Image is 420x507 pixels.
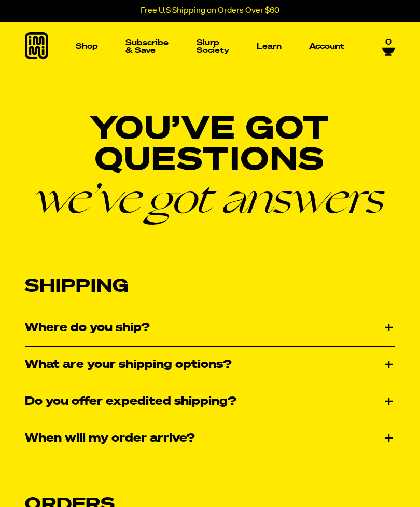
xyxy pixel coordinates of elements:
p: Account [309,43,344,50]
a: Learn [253,22,286,71]
p: Slurp Society [197,39,229,54]
a: 0 [382,38,395,56]
div: Where do you ship? [25,310,395,346]
span: 0 [385,38,392,47]
em: we’ve got answers [25,176,395,218]
a: Slurp Society [192,35,233,59]
div: Do you offer expedited shipping? [25,383,395,420]
h1: You’ve got questions [25,114,395,218]
h2: Shipping [25,276,395,297]
a: Subscribe & Save [121,35,173,59]
p: Learn [257,43,282,50]
div: What are your shipping options? [25,347,395,383]
div: When will my order arrive? [25,420,395,457]
a: Account [305,38,348,54]
p: Shop [76,43,98,50]
p: Subscribe & Save [125,39,169,54]
p: Free U.S Shipping on Orders Over $60 [141,6,279,16]
a: Shop [72,22,102,71]
nav: Main navigation [72,22,348,71]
